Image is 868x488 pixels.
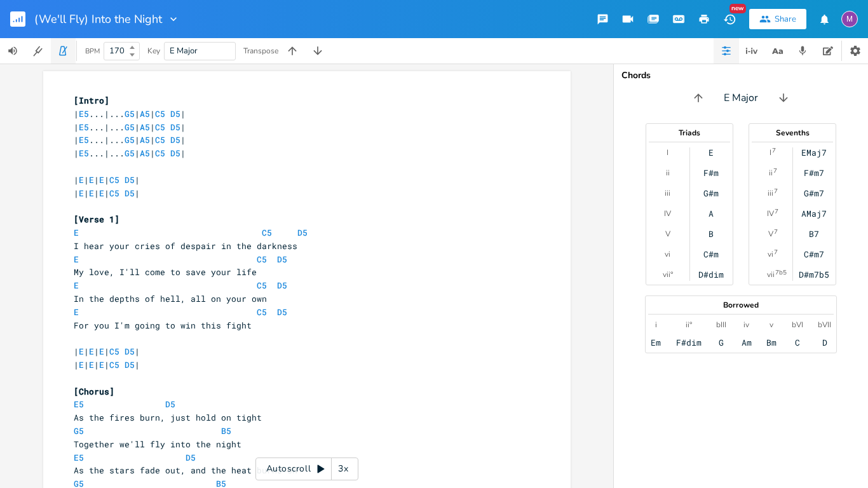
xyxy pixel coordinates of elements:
div: vi [768,249,773,259]
span: | ...|... | | | [74,108,186,119]
span: | | | | | [74,187,140,199]
span: D5 [186,452,196,463]
span: C5 [257,254,267,265]
div: Am [742,337,752,348]
sup: 7 [775,207,778,217]
span: As the stars fade out, and the heat burns on [74,464,297,476]
div: New [729,4,746,13]
sup: 7 [774,247,778,257]
div: iii [768,188,773,198]
div: G [719,337,724,348]
div: ii° [686,320,692,330]
span: C5 [109,174,119,186]
div: E [709,147,714,158]
span: E5 [79,121,89,133]
div: bIII [716,320,726,330]
div: Borrowed [646,301,836,309]
div: A [709,208,714,219]
span: D5 [125,187,135,199]
span: E5 [79,147,89,159]
span: | ...|... | | | [74,121,186,133]
button: Share [749,9,806,29]
div: BPM [85,48,100,55]
span: E [74,254,79,265]
span: C5 [109,359,119,370]
span: E [89,174,94,186]
div: I [770,147,771,158]
span: C5 [257,280,267,291]
span: D5 [170,134,180,146]
div: I [667,147,668,158]
sup: 7b5 [775,268,787,278]
span: E [79,174,84,186]
div: Share [775,13,796,25]
span: | ...|... | | | [74,147,186,159]
div: i [655,320,657,330]
span: In the depths of hell, all on your own [74,293,267,304]
span: D5 [125,359,135,370]
span: D5 [125,174,135,186]
span: E5 [79,108,89,119]
span: E [74,280,79,291]
span: A5 [140,108,150,119]
div: V [665,229,670,239]
span: | ...|... | | | [74,134,186,146]
span: D5 [165,398,175,410]
span: E5 [79,134,89,146]
span: [Verse 1] [74,213,119,225]
span: My love, I'll come to save your life [74,266,257,278]
div: G#m [703,188,719,198]
div: V [768,229,773,239]
span: | | | | | [74,346,140,357]
span: C5 [155,121,165,133]
div: Key [147,47,160,55]
span: D5 [277,254,287,265]
button: New [717,8,742,30]
div: Chords [621,71,860,80]
span: E5 [74,398,84,410]
div: F#m [703,168,719,178]
span: [Chorus] [74,386,114,397]
div: D#m7b5 [799,269,829,280]
div: IV [664,208,671,219]
div: F#dim [676,337,702,348]
div: EMaj7 [801,147,827,158]
div: C#m7 [804,249,824,259]
span: A5 [140,147,150,159]
button: M [841,4,858,34]
div: mac_mclachlan [841,11,858,27]
div: Transpose [243,47,278,55]
span: E [99,174,104,186]
span: E5 [74,452,84,463]
span: (We'll Fly) Into the Night [34,13,162,25]
span: [Intro] [74,95,109,106]
span: C5 [257,306,267,318]
span: E [79,346,84,357]
sup: 7 [772,146,776,156]
span: G5 [125,121,135,133]
div: Sevenths [749,129,836,137]
div: C [795,337,800,348]
span: A5 [140,134,150,146]
span: D5 [170,121,180,133]
div: B [709,229,714,239]
span: E [99,346,104,357]
span: D5 [170,108,180,119]
div: v [770,320,773,330]
div: Em [651,337,661,348]
span: As the fires burn, just hold on tight [74,412,262,423]
span: E Major [724,91,758,105]
span: E [89,346,94,357]
div: ii [769,168,773,178]
span: C5 [109,346,119,357]
div: F#m7 [804,168,824,178]
span: For you I'm going to win this fight [74,320,252,331]
span: E [89,359,94,370]
div: vii [767,269,775,280]
div: G#m7 [804,188,824,198]
div: D#dim [698,269,724,280]
span: E [99,187,104,199]
span: E [79,187,84,199]
span: D5 [170,147,180,159]
sup: 7 [773,166,777,176]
